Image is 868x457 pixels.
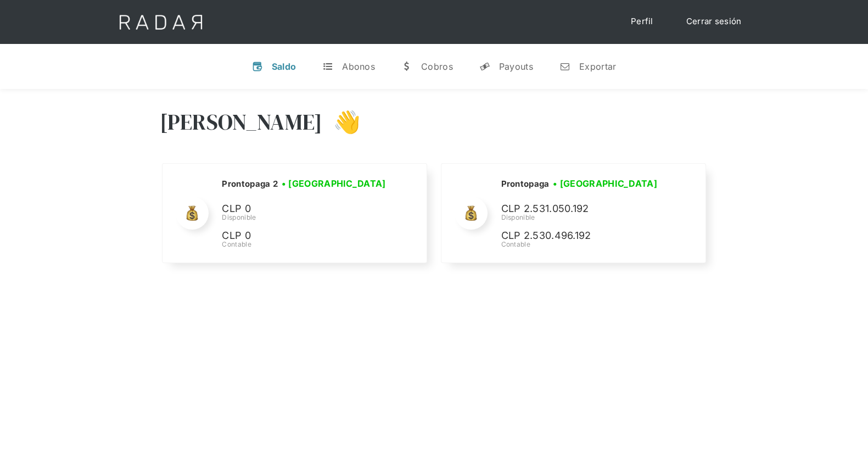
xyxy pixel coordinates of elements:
[401,61,412,72] div: w
[499,61,533,72] div: Payouts
[501,213,665,222] div: Disponible
[501,201,665,217] p: CLP 2.531.050.192
[272,61,296,72] div: Saldo
[479,61,490,72] div: y
[322,108,361,136] h3: 👋
[421,61,453,72] div: Cobros
[559,61,570,72] div: n
[579,61,616,72] div: Exportar
[620,11,664,32] a: Perfil
[501,228,665,244] p: CLP 2.530.496.192
[160,108,323,136] h3: [PERSON_NAME]
[252,61,263,72] div: v
[501,239,665,249] div: Contable
[222,239,389,249] div: Contable
[222,213,389,222] div: Disponible
[501,179,549,190] h2: Prontopaga
[553,177,657,190] h3: • [GEOGRAPHIC_DATA]
[222,228,387,244] p: CLP 0
[222,201,387,217] p: CLP 0
[342,61,375,72] div: Abonos
[322,61,333,72] div: t
[282,177,386,190] h3: • [GEOGRAPHIC_DATA]
[675,11,753,32] a: Cerrar sesión
[222,179,278,190] h2: Prontopaga 2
